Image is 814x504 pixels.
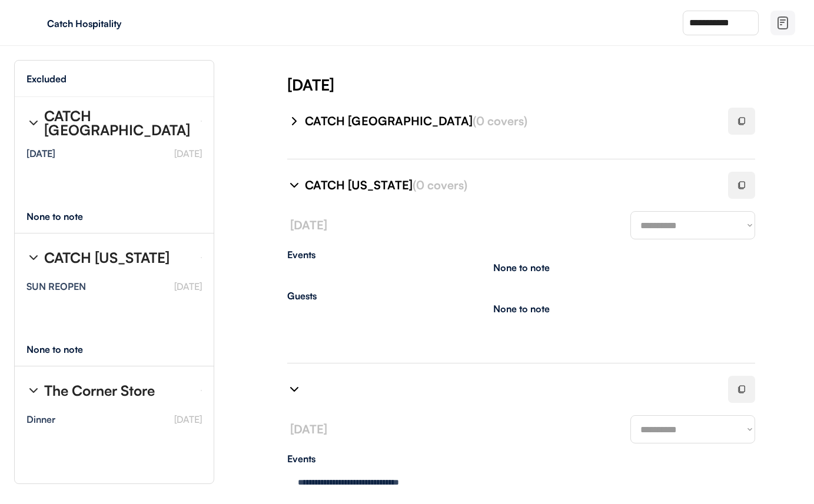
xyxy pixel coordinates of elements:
[26,282,86,291] div: SUN REOPEN
[287,74,814,95] div: [DATE]
[44,251,170,265] div: CATCH [US_STATE]
[287,114,301,128] img: chevron-right%20%281%29.svg
[287,250,755,259] div: Events
[44,383,155,398] div: The Corner Store
[776,16,790,30] img: file-02.svg
[26,345,105,354] div: None to note
[287,454,755,463] div: Events
[26,116,41,130] img: chevron-right%20%281%29.svg
[290,218,327,232] font: [DATE]
[413,178,467,192] font: (0 covers)
[473,114,527,128] font: (0 covers)
[26,415,55,424] div: Dinner
[493,304,550,313] div: None to note
[287,291,755,301] div: Guests
[287,382,301,396] img: chevron-right%20%281%29.svg
[305,177,714,193] div: CATCH [US_STATE]
[287,178,301,192] img: chevron-right%20%281%29.svg
[26,212,105,221] div: None to note
[44,109,191,137] div: CATCH [GEOGRAPHIC_DATA]
[174,148,202,159] font: [DATE]
[47,19,195,28] div: Catch Hospitality
[26,383,41,398] img: chevron-right%20%281%29.svg
[24,14,42,32] img: yH5BAEAAAAALAAAAAABAAEAAAIBRAA7
[26,251,41,265] img: chevron-right%20%281%29.svg
[493,263,550,272] div: None to note
[305,113,714,129] div: CATCH [GEOGRAPHIC_DATA]
[26,74,67,84] div: Excluded
[174,281,202,292] font: [DATE]
[174,413,202,425] font: [DATE]
[290,422,327,436] font: [DATE]
[26,149,55,158] div: [DATE]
